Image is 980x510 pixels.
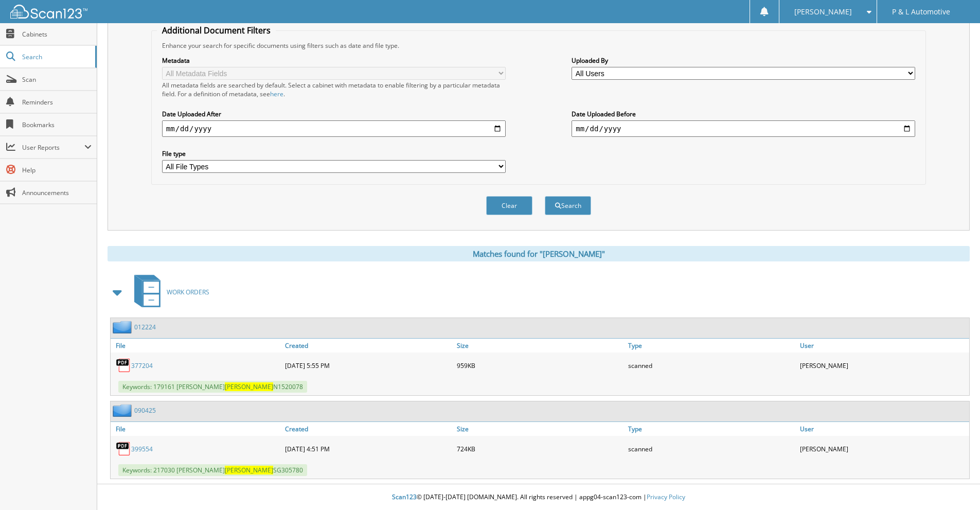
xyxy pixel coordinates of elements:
span: WORK ORDERS [167,288,209,296]
button: Clear [486,196,532,215]
a: File [111,422,282,436]
a: 377204 [131,361,153,370]
a: Type [626,422,797,436]
a: 399554 [131,445,153,453]
span: Search [22,52,90,61]
a: WORK ORDERS [128,272,209,312]
img: folder2.png [113,321,134,333]
a: Created [282,339,454,353]
a: here [270,90,283,98]
a: Type [626,339,797,353]
span: Scan123 [392,493,417,501]
div: [PERSON_NAME] [797,438,969,459]
label: Uploaded By [572,56,915,65]
span: Scan [22,75,92,84]
div: Enhance your search for specific documents using filters such as date and file type. [157,41,920,50]
div: [DATE] 5:55 PM [282,355,454,376]
input: start [162,120,506,137]
a: 090425 [134,406,156,415]
img: scan123-logo-white.svg [10,5,87,19]
legend: Additional Document Filters [157,25,276,36]
button: Search [545,196,591,215]
iframe: Chat Widget [929,461,980,510]
span: [PERSON_NAME] [225,466,273,474]
a: File [111,339,282,353]
span: Bookmarks [22,120,92,129]
span: Cabinets [22,30,92,39]
label: Date Uploaded After [162,110,506,118]
div: scanned [626,438,797,459]
span: Help [22,166,92,174]
span: Keywords: 179161 [PERSON_NAME] N1520078 [118,381,307,393]
label: File type [162,149,506,158]
a: Size [454,339,626,353]
span: User Reports [22,143,84,152]
div: © [DATE]-[DATE] [DOMAIN_NAME]. All rights reserved | appg04-scan123-com | [97,485,980,510]
img: PDF.png [116,441,131,456]
div: 959KB [454,355,626,376]
div: All metadata fields are searched by default. Select a cabinet with metadata to enable filtering b... [162,81,506,98]
span: P & L Automotive [892,9,950,15]
span: Keywords: 217030 [PERSON_NAME] SG305780 [118,464,307,476]
a: User [797,422,969,436]
div: [DATE] 4:51 PM [282,438,454,459]
span: [PERSON_NAME] [225,382,273,391]
span: Announcements [22,188,92,197]
span: Reminders [22,98,92,107]
img: folder2.png [113,404,134,417]
a: User [797,339,969,353]
label: Metadata [162,56,506,65]
a: Privacy Policy [647,493,685,501]
div: 724KB [454,438,626,459]
input: end [572,120,915,137]
div: [PERSON_NAME] [797,355,969,376]
a: Created [282,422,454,436]
a: 012224 [134,323,156,331]
div: Matches found for "[PERSON_NAME]" [108,246,970,261]
span: [PERSON_NAME] [794,9,852,15]
label: Date Uploaded Before [572,110,915,118]
a: Size [454,422,626,436]
img: PDF.png [116,358,131,373]
div: scanned [626,355,797,376]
